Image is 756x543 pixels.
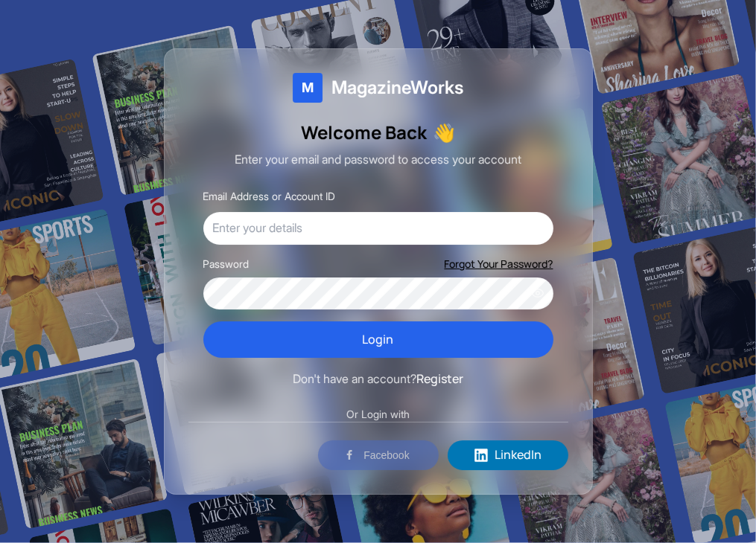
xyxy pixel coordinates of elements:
span: M [302,77,314,98]
span: Or Login with [337,407,419,422]
input: Enter your details [203,212,553,245]
button: Facebook [318,440,439,470]
button: Forgot Your Password? [445,257,553,271]
h1: Welcome Back [188,121,568,144]
label: Password [203,257,250,271]
span: LinkedIn [495,446,541,465]
span: MagazineWorks [331,76,463,100]
span: Don't have an account? [293,371,416,386]
button: Register [416,370,463,389]
label: Email Address or Account ID [203,190,336,203]
button: Login [203,321,553,359]
button: LinkedIn [448,440,568,470]
p: Enter your email and password to access your account [188,150,568,170]
button: Show password [531,286,544,300]
span: Waving hand [433,121,455,144]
